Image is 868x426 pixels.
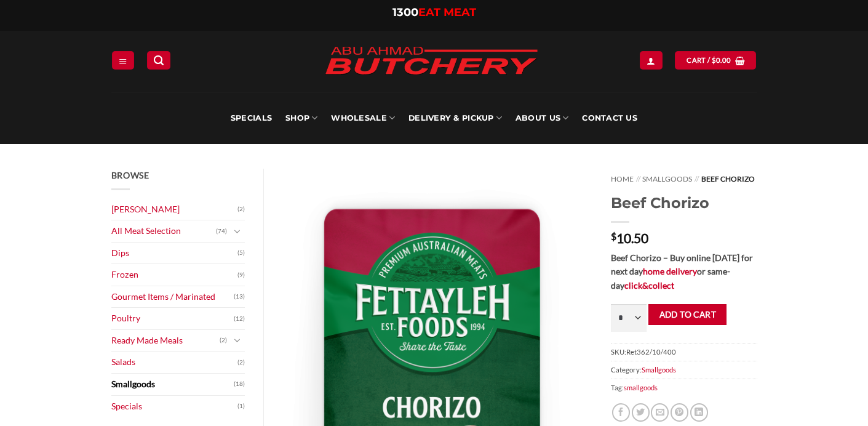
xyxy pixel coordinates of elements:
span: 1300 [392,6,418,19]
span: SKU: [611,343,757,361]
span: $ [712,55,716,66]
a: Wholesale [331,92,395,144]
a: Delivery & Pickup [408,92,502,144]
a: Specials [111,396,238,417]
a: All Meat Selection [111,220,217,242]
a: Contact Us [582,92,637,144]
span: (2) [220,331,227,350]
a: Pin on Pinterest [671,403,688,421]
h1: Beef Chorizo [611,193,757,212]
img: Abu Ahmad Butchery [314,38,548,85]
span: Cart / [687,55,731,66]
span: $ [611,231,616,241]
a: smallgoods [624,384,658,392]
a: SHOP [285,92,317,144]
a: home delivery [643,266,697,276]
a: Salads [111,352,238,373]
span: (1) [237,397,245,416]
a: Share on Twitter [632,403,650,421]
a: Dips [111,243,238,264]
a: Ready Made Meals [111,330,220,352]
a: [PERSON_NAME] [111,199,238,220]
a: Poultry [111,308,234,329]
bdi: 10.50 [611,230,648,246]
span: Browse [111,170,149,180]
a: Specials [231,92,272,144]
span: (2) [237,200,245,219]
span: Ret362/10/400 [626,348,676,356]
a: Gourmet Items / Marinated [111,286,234,308]
a: Smallgoods [642,174,692,183]
a: Login [640,51,662,69]
a: Menu [112,51,134,69]
a: Smallgoods [642,366,676,374]
strong: Beef Chorizo – Buy online [DATE] for next day or same-day [611,252,753,291]
span: // [695,174,699,183]
button: Toggle [230,334,245,347]
a: click&collect [624,280,674,291]
span: (18) [234,375,245,393]
a: Share on Facebook [612,403,630,421]
span: (5) [237,244,245,262]
span: (74) [216,222,227,241]
span: Tag: [611,379,757,396]
a: Smallgoods [111,374,234,395]
span: (12) [234,310,245,328]
span: (9) [237,266,245,284]
button: Toggle [230,225,245,238]
a: Email to a Friend [651,403,669,421]
a: Search [147,51,170,69]
span: Beef Chorizo [701,174,755,183]
bdi: 0.00 [712,56,731,64]
a: Home [611,174,634,183]
span: (2) [237,353,245,372]
a: About Us [516,92,568,144]
a: View cart [675,51,756,69]
span: Category: [611,361,757,379]
a: Frozen [111,264,238,286]
span: // [636,174,640,183]
span: EAT MEAT [418,6,476,19]
span: (13) [234,287,245,306]
a: Share on LinkedIn [690,403,708,421]
button: Add to cart [648,304,727,326]
a: 1300EAT MEAT [392,6,476,19]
